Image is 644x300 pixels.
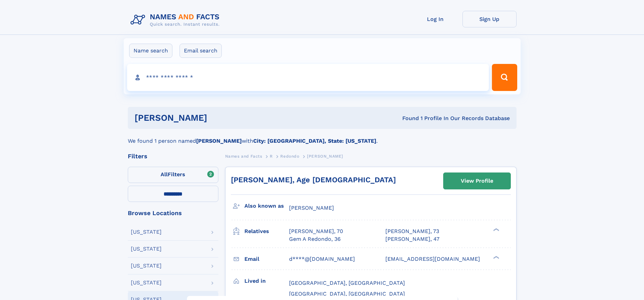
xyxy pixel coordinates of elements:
[131,246,162,252] div: [US_STATE]
[289,291,405,297] span: [GEOGRAPHIC_DATA], [GEOGRAPHIC_DATA]
[289,205,334,211] span: [PERSON_NAME]
[244,200,289,212] h3: Also known as
[253,138,376,144] b: City: [GEOGRAPHIC_DATA], State: [US_STATE]
[492,228,500,232] div: ❯
[492,255,500,259] div: ❯
[129,44,172,58] label: Name search
[270,154,273,159] span: R
[244,275,289,287] h3: Lived in
[461,173,493,189] div: View Profile
[131,229,162,235] div: [US_STATE]
[408,11,462,27] a: Log In
[244,226,289,237] h3: Relatives
[180,44,222,58] label: Email search
[128,11,225,29] img: Logo Names and Facts
[131,263,162,269] div: [US_STATE]
[289,280,405,286] span: [GEOGRAPHIC_DATA], [GEOGRAPHIC_DATA]
[289,228,343,235] a: [PERSON_NAME], 70
[305,115,510,122] div: Found 1 Profile In Our Records Database
[135,114,305,122] h1: [PERSON_NAME]
[244,253,289,265] h3: Email
[196,138,242,144] b: [PERSON_NAME]
[128,167,218,183] label: Filters
[131,280,162,285] div: [US_STATE]
[289,235,341,243] a: Gem A Redondo, 36
[280,154,299,159] span: Redondo
[492,64,517,91] button: Search Button
[128,210,218,216] div: Browse Locations
[270,152,273,160] a: R
[127,64,489,91] input: search input
[231,176,396,184] a: [PERSON_NAME], Age [DEMOGRAPHIC_DATA]
[225,152,262,160] a: Names and Facts
[385,235,439,243] a: [PERSON_NAME], 47
[385,256,480,262] span: [EMAIL_ADDRESS][DOMAIN_NAME]
[385,228,439,235] a: [PERSON_NAME], 73
[128,153,218,159] div: Filters
[161,171,168,178] span: All
[444,173,510,189] a: View Profile
[128,129,517,145] div: We found 1 person named with .
[280,152,299,160] a: Redondo
[462,11,517,27] a: Sign Up
[307,154,343,159] span: [PERSON_NAME]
